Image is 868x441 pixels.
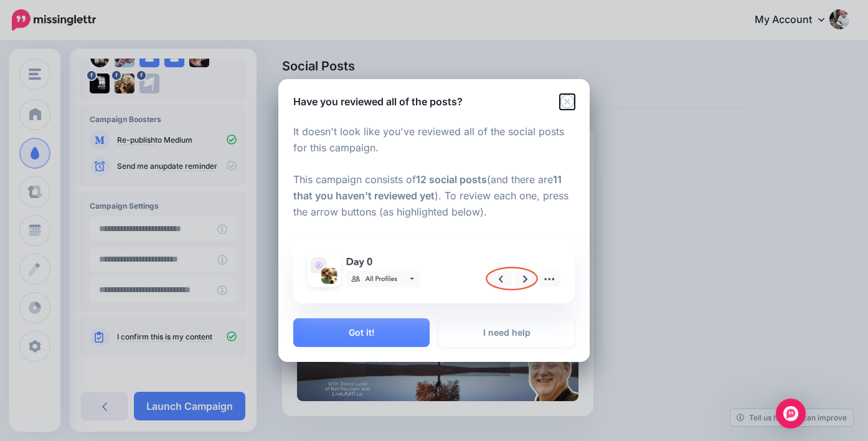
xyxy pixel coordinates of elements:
a: I need help [438,318,575,347]
div: Open Intercom Messenger [776,399,806,429]
button: Got it! [293,318,430,347]
button: Close [560,94,575,110]
img: campaign-review-cycle-through-posts.png [301,244,567,296]
h5: Have you reviewed all of the posts? [293,94,463,109]
p: It doesn't look like you've reviewed all of the social posts for this campaign. This campaign con... [293,124,575,237]
b: 12 social posts [416,173,487,186]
